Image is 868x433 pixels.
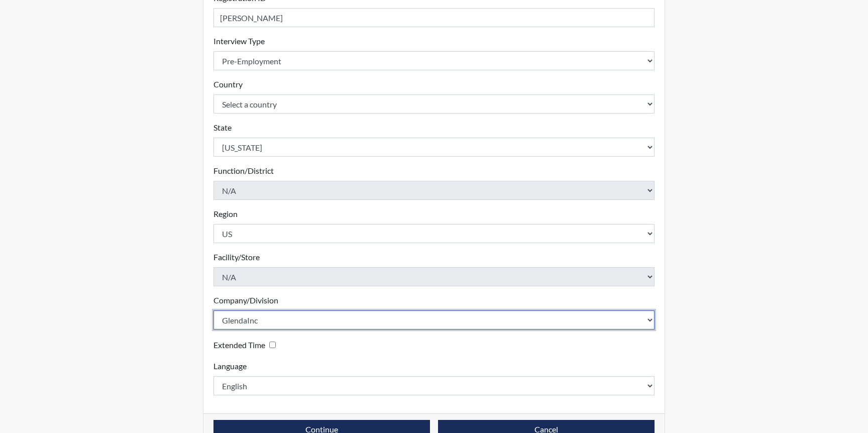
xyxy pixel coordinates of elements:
[213,165,274,177] label: Function/District
[213,8,655,27] input: Insert a Registration ID, which needs to be a unique alphanumeric value for each interviewee
[213,251,260,263] label: Facility/Store
[213,122,232,134] label: State
[213,294,278,306] label: Company/Division
[213,339,265,351] label: Extended Time
[213,78,243,90] label: Country
[213,338,280,352] div: Checking this box will provide the interviewee with an accomodation of extra time to answer each ...
[213,208,238,220] label: Region
[213,360,247,372] label: Language
[213,35,265,47] label: Interview Type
